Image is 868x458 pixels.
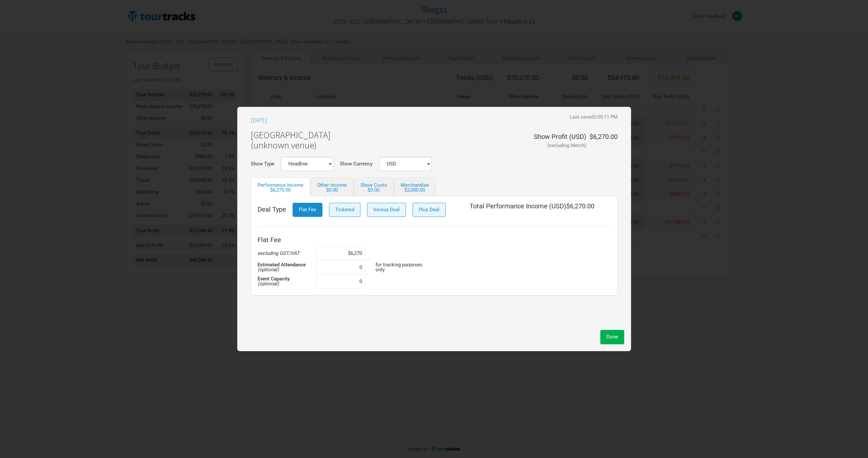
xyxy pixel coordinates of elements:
[258,281,279,287] em: (optional)
[373,207,400,213] span: Versus Deal
[293,203,322,217] button: Flat Fee
[317,188,347,193] div: $0.00
[258,250,299,256] em: excluding GST/VAT
[376,260,434,275] td: for tracking purposes only
[258,262,306,268] strong: Estimated Attendance
[413,203,446,217] button: Plus Deal
[329,203,360,217] button: Ticketed
[258,267,279,273] em: (optional)
[251,130,331,150] h1: [GEOGRAPHIC_DATA] (unknown venue)
[258,276,290,282] strong: Event Capacity
[251,162,274,166] label: Show Type
[470,203,594,219] div: Total Performance Income ( USD ) $6,270.00
[534,143,586,148] div: (excluding Merch)
[258,206,286,213] span: Deal Type
[586,133,618,147] div: $6,270.00
[401,188,429,193] div: $2,000.00
[534,133,586,140] div: Show Profit ( USD )
[335,207,354,213] span: Ticketed
[299,207,316,213] span: Flat Fee
[419,207,439,213] span: Plus Deal
[251,117,267,124] h3: [DATE]
[354,178,394,196] a: Show Costs$0.00
[360,188,387,193] div: $0.00
[258,233,317,246] th: Flat Fee
[607,334,618,340] span: Done
[251,178,310,196] a: Performance Income$6,270.00
[310,178,354,196] a: Other Income$0.00
[600,330,624,344] button: Done
[394,178,436,196] a: Merchandise$2,000.00
[258,188,303,193] div: $6,270.00
[570,115,618,120] div: Last saved 3:05:11 PM
[340,162,373,166] label: Show Currency
[367,203,406,217] button: Versus Deal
